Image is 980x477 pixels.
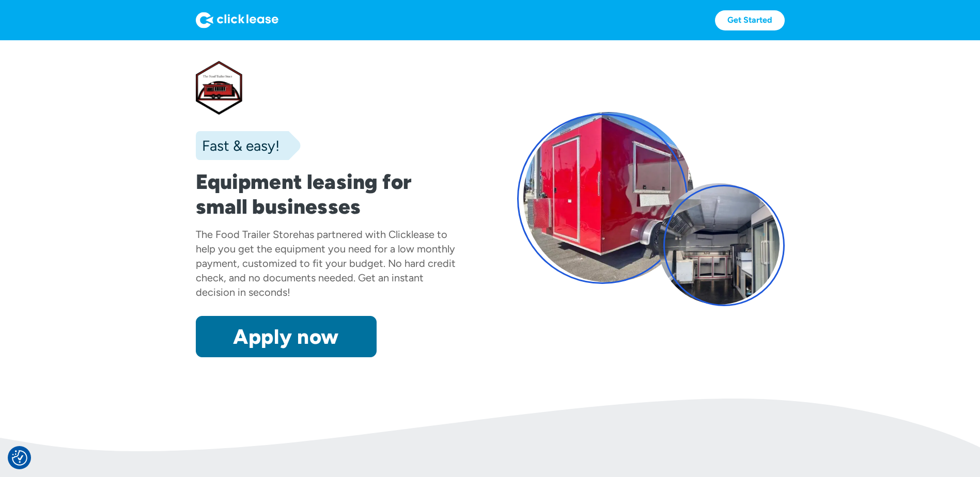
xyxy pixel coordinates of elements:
[196,316,377,357] a: Apply now
[196,169,463,219] h1: Equipment leasing for small businesses
[196,228,299,241] div: The Food Trailer Store
[196,135,279,156] div: Fast & easy!
[196,12,278,28] img: Logo
[12,450,27,466] button: Consent Preferences
[12,450,27,466] img: Revisit consent button
[196,228,456,298] div: has partnered with Clicklease to help you get the equipment you need for a low monthly payment, c...
[715,10,785,30] a: Get Started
